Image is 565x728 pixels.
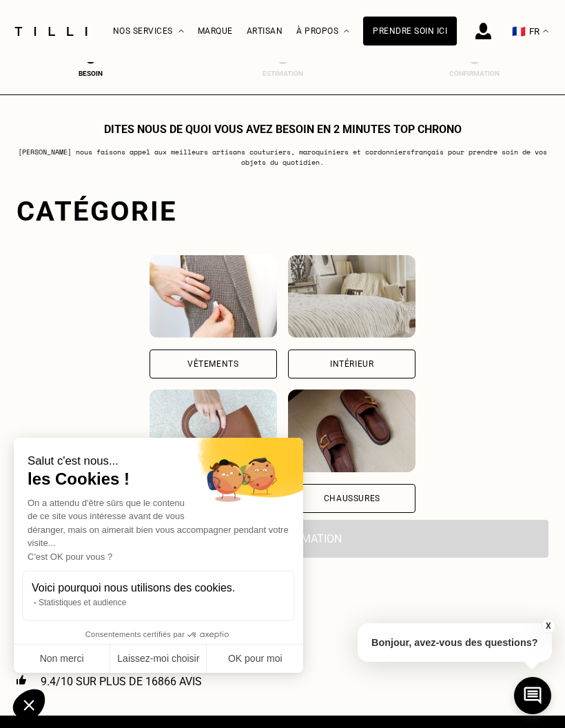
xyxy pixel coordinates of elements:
div: Vêtements [187,360,238,368]
img: menu déroulant [543,30,548,33]
p: 9.4/10 sur plus de 16866 avis [41,675,202,688]
img: Menu déroulant [178,30,184,33]
button: X [541,618,555,634]
img: icône connexion [475,23,491,39]
div: À propos [296,1,349,62]
a: Artisan [247,26,283,36]
img: Logo du service de couturière Tilli [10,27,92,36]
img: Chaussures [288,390,415,472]
img: Icon [17,675,26,685]
div: Confirmation [447,70,502,77]
div: Nos services [113,1,184,62]
h1: Dites nous de quoi vous avez besoin en 2 minutes top chrono [104,123,462,136]
div: Intérieur [330,360,373,368]
span: 🇫🇷 [512,25,526,38]
img: Intérieur [288,255,415,338]
div: Estimation [255,70,310,77]
img: Vêtements [150,255,277,338]
a: Prendre soin ici [363,17,457,45]
a: Marque [198,26,233,36]
div: Catégorie [17,195,548,228]
img: Accessoires [150,390,277,472]
div: Chaussures [324,494,380,503]
p: Bonjour, avez-vous des questions? [358,623,552,662]
img: Menu déroulant à propos [344,30,349,33]
p: [PERSON_NAME] nous faisons appel aux meilleurs artisans couturiers , maroquiniers et cordonniers ... [17,147,548,168]
button: 🇫🇷 FR [505,1,555,62]
div: Besoin [63,70,119,77]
